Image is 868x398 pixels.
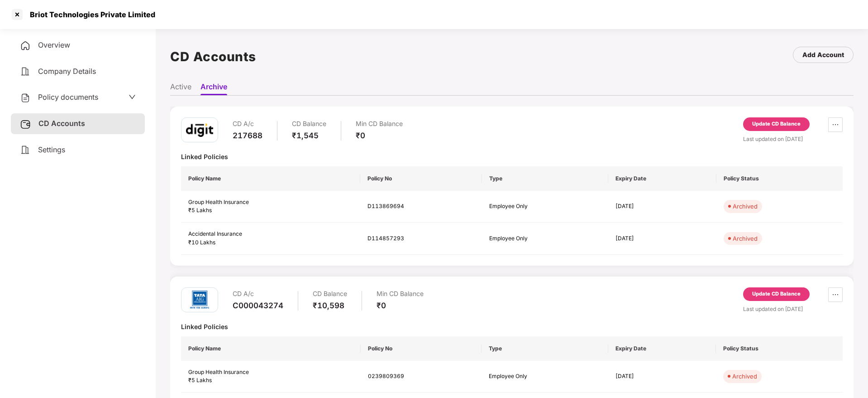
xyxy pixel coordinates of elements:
th: Type [482,336,608,361]
div: Add Account [802,50,844,60]
h1: CD Accounts [170,47,256,67]
div: Linked Policies [181,322,843,331]
span: Company Details [38,67,96,76]
th: Policy Status [716,336,843,361]
th: Policy No [361,336,482,361]
img: svg+xml;base64,PHN2ZyB4bWxucz0iaHR0cDovL3d3dy53My5vcmcvMjAwMC9zdmciIHdpZHRoPSIyNCIgaGVpZ2h0PSIyNC... [20,66,31,77]
span: Settings [38,145,65,154]
div: Update CD Balance [752,290,801,298]
div: Employee Only [489,234,589,243]
div: Update CD Balance [752,120,801,128]
td: [DATE] [608,361,716,393]
td: [DATE] [608,191,716,223]
img: tatag.png [186,286,213,313]
td: [DATE] [608,223,716,255]
th: Policy Name [181,336,361,361]
img: svg+xml;base64,PHN2ZyB4bWxucz0iaHR0cDovL3d3dy53My5vcmcvMjAwMC9zdmciIHdpZHRoPSIyNCIgaGVpZ2h0PSIyNC... [20,92,31,103]
div: 217688 [233,131,262,141]
td: D114857293 [360,223,482,255]
div: Last updated on [DATE] [743,305,843,313]
div: ₹0 [377,301,424,311]
div: CD A/c [233,117,262,131]
div: Min CD Balance [377,287,424,301]
button: ellipsis [828,287,843,302]
div: Employee Only [489,202,589,211]
th: Policy Status [716,166,843,191]
span: CD Accounts [38,119,85,128]
span: ellipsis [829,121,842,128]
th: Expiry Date [608,166,716,191]
div: Group Health Insurance [188,368,353,377]
div: Linked Policies [181,152,843,161]
div: CD Balance [313,287,347,301]
img: svg+xml;base64,PHN2ZyB3aWR0aD0iMjUiIGhlaWdodD0iMjQiIHZpZXdCb3g9IjAgMCAyNSAyNCIgZmlsbD0ibm9uZSIgeG... [20,119,31,130]
div: Archived [733,202,758,211]
div: Min CD Balance [356,117,403,131]
li: Active [170,82,191,95]
img: godigit.png [186,123,213,137]
div: Archived [733,234,758,243]
div: ₹1,545 [292,131,326,141]
div: Employee Only [489,372,588,381]
th: Policy Name [181,166,360,191]
div: Accidental Insurance [188,230,353,238]
span: ₹5 Lakhs [188,207,212,214]
span: Policy documents [38,92,98,102]
span: ₹5 Lakhs [188,377,212,383]
button: ellipsis [828,117,843,132]
td: 0239809369 [361,361,482,393]
span: Overview [38,40,70,49]
th: Policy No [360,166,482,191]
img: svg+xml;base64,PHN2ZyB4bWxucz0iaHR0cDovL3d3dy53My5vcmcvMjAwMC9zdmciIHdpZHRoPSIyNCIgaGVpZ2h0PSIyNC... [20,40,31,51]
th: Expiry Date [608,336,716,361]
th: Type [482,166,608,191]
li: Archive [200,82,227,95]
div: Group Health Insurance [188,198,353,207]
span: ellipsis [829,291,842,298]
div: ₹10,598 [313,301,347,311]
div: Last updated on [DATE] [743,135,843,143]
span: ₹10 Lakhs [188,239,215,246]
div: Archived [732,372,757,381]
div: Briot Technologies Private Limited [24,10,155,19]
div: ₹0 [356,131,403,141]
img: svg+xml;base64,PHN2ZyB4bWxucz0iaHR0cDovL3d3dy53My5vcmcvMjAwMC9zdmciIHdpZHRoPSIyNCIgaGVpZ2h0PSIyNC... [20,145,31,155]
td: D113869694 [360,191,482,223]
span: down [129,93,136,101]
div: CD Balance [292,117,326,131]
div: CD A/c [233,287,283,301]
div: C000043274 [233,301,283,311]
